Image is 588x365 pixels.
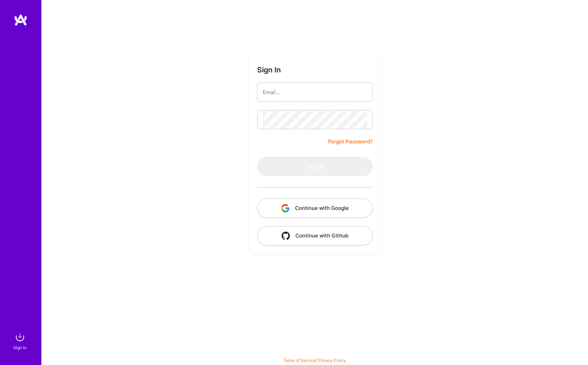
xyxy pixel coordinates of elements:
span: | [283,358,346,363]
img: icon [282,232,290,240]
button: Continue with Github [257,226,373,245]
button: Sign In [257,157,373,176]
h3: Sign In [257,65,281,74]
img: logo [14,14,28,26]
img: sign in [13,330,27,344]
img: icon [281,204,290,212]
button: Continue with Google [257,199,373,218]
div: © 2025 ATeams Inc., All rights reserved. [41,344,588,362]
input: Email... [263,83,367,101]
a: sign inSign In [14,330,27,351]
a: Privacy Policy [318,358,346,363]
a: Forgot Password? [328,138,373,146]
a: Terms of Service [283,358,316,363]
div: Sign In [13,344,27,351]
